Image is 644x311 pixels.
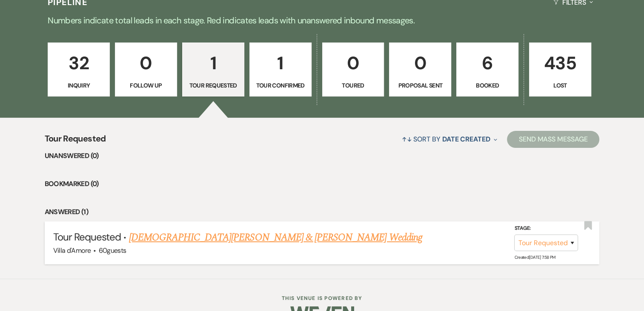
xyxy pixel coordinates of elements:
p: Proposal Sent [395,81,446,90]
span: Date Created [442,135,490,144]
p: Follow Up [120,81,172,90]
button: Sort By Date Created [398,128,501,150]
p: 0 [120,49,172,77]
p: Inquiry [53,81,104,90]
p: 0 [328,49,379,77]
p: Tour Confirmed [255,81,306,90]
a: 1Tour Requested [182,42,244,97]
p: Numbers indicate total leads in each stage. Red indicates leads with unanswered inbound messages. [16,14,629,27]
a: 6Booked [456,42,518,97]
p: Tour Requested [188,81,239,90]
p: 32 [53,49,104,77]
span: ↑↓ [402,135,412,144]
span: 60 guests [99,246,126,255]
a: 1Tour Confirmed [249,42,312,97]
a: 0Toured [322,42,384,97]
span: Villa d'Amore [53,246,91,255]
p: Toured [328,81,379,90]
li: Unanswered (0) [45,150,600,161]
p: Booked [462,81,513,90]
a: 32Inquiry [48,42,110,97]
a: 0Follow Up [115,42,177,97]
span: Created: [DATE] 7:58 PM [514,254,555,260]
a: 435Lost [529,42,591,97]
p: 1 [188,49,239,77]
p: 435 [535,49,586,77]
a: 0Proposal Sent [389,42,451,97]
a: [DEMOGRAPHIC_DATA][PERSON_NAME] & [PERSON_NAME] Wedding [129,230,422,245]
button: Send Mass Message [507,131,600,148]
p: Lost [535,81,586,90]
label: Stage: [514,224,578,233]
p: 1 [255,49,306,77]
p: 0 [395,49,446,77]
span: Tour Requested [53,230,121,243]
p: 6 [462,49,513,77]
li: Answered (1) [45,206,600,218]
span: Tour Requested [45,132,106,150]
li: Bookmarked (0) [45,178,600,189]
